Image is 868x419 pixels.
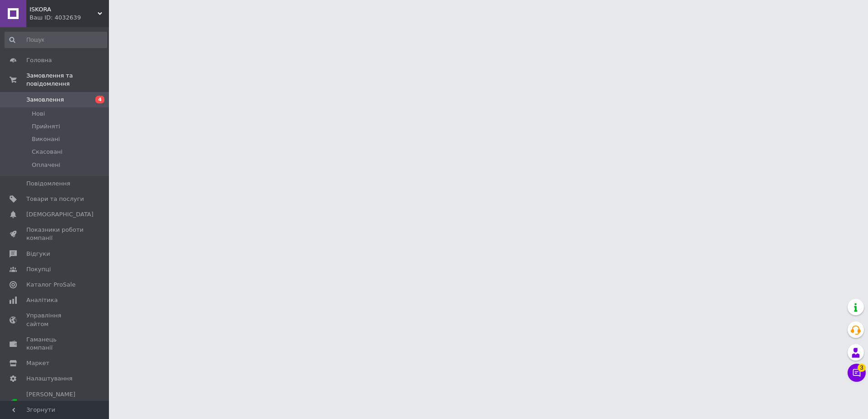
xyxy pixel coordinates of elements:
button: Чат з покупцем3 [848,364,866,382]
span: Гаманець компанії [26,336,84,352]
span: Замовлення [26,96,64,104]
span: 3 [858,364,866,372]
span: Покупці [26,265,51,273]
span: Відгуки [26,250,50,258]
span: Оплачені [32,161,60,169]
span: Головна [26,56,52,64]
div: Ваш ID: 4032639 [30,14,109,22]
span: [DEMOGRAPHIC_DATA] [26,210,94,219]
span: Товари та послуги [26,195,84,203]
span: [PERSON_NAME] та рахунки [26,390,84,415]
span: Показники роботи компанії [26,226,84,242]
span: Скасовані [32,148,63,156]
span: Повідомлення [26,180,70,188]
span: Нові [32,110,45,118]
span: Управління сайтом [26,312,84,328]
span: Налаштування [26,375,73,383]
span: Виконані [32,135,60,143]
span: ISKORA [30,5,98,14]
span: 4 [95,96,104,103]
span: Каталог ProSale [26,281,75,289]
span: Маркет [26,359,49,367]
span: Аналітика [26,296,58,304]
span: Прийняті [32,122,60,131]
input: Пошук [5,32,107,48]
span: Замовлення та повідомлення [26,72,109,88]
